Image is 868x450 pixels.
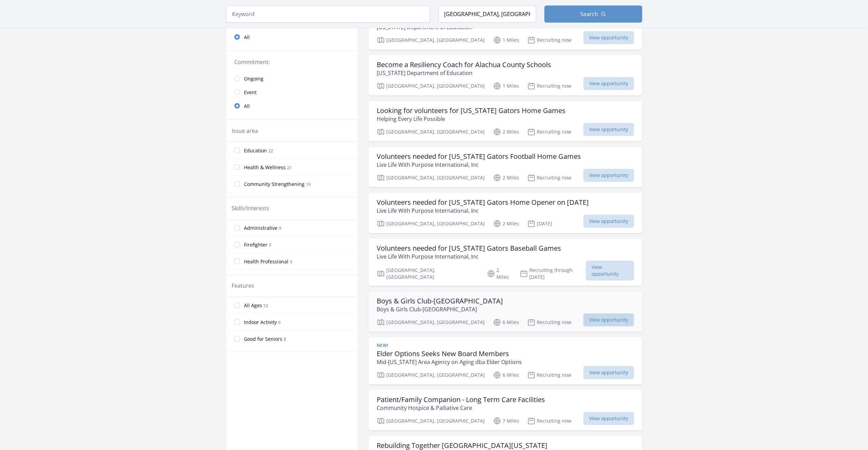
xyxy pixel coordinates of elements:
span: 8 [284,336,286,342]
span: Administrative [244,225,277,232]
a: New! Elder Options Seeks New Board Members Mid-[US_STATE] Area Agency on Aging dba Elder Options ... [368,337,642,385]
p: [GEOGRAPHIC_DATA], [GEOGRAPHIC_DATA] [377,417,485,425]
p: 6 Miles [493,318,519,326]
span: View opportunity [583,123,634,136]
h3: Looking for volunteers for [US_STATE] Gators Home Games [377,107,566,115]
p: 1 Miles [493,82,519,90]
span: View opportunity [583,366,634,379]
a: Volunteers needed for [US_STATE] Gators Football Home Games Live Life With Purpose International,... [368,147,642,187]
span: 9 [269,242,271,248]
input: Firefighter 9 [234,242,240,247]
input: Administrative 9 [234,225,240,230]
h3: Boys & Girls Club-[GEOGRAPHIC_DATA] [377,297,503,305]
a: Looking for volunteers for [US_STATE] Gators Home Games Helping Every Life Possible [GEOGRAPHIC_D... [368,101,642,141]
p: [DATE] [527,220,552,228]
p: Recruiting now [527,371,571,379]
a: All [226,99,358,113]
span: 9 [278,320,281,325]
h3: Elder Options Seeks New Board Members [377,350,522,358]
span: 19 [306,182,311,187]
p: Community Hospice & Palliative Care [377,404,545,412]
input: Health Professional 9 [234,259,240,264]
legend: Features [232,282,254,290]
h3: Volunteers needed for [US_STATE] Gators Home Opener on [DATE] [377,198,589,207]
h3: Rebuilding Together [GEOGRAPHIC_DATA][US_STATE] [377,441,547,450]
a: Become a Resiliency Coach for Alachua County Schools [US_STATE] Department of Education [GEOGRAPH... [368,55,642,96]
span: 22 [268,148,273,154]
input: Keyword [226,5,430,23]
span: 9 [290,259,292,265]
a: Boys & Girls Club-[GEOGRAPHIC_DATA] Boys & Girls Club-[GEOGRAPHIC_DATA] [GEOGRAPHIC_DATA], [GEOGR... [368,291,642,332]
input: All Ages 52 [234,302,240,308]
input: Health & Wellness 21 [234,164,240,170]
p: [GEOGRAPHIC_DATA], [GEOGRAPHIC_DATA] [377,371,485,379]
span: View opportunity [583,215,634,228]
input: Indoor Activity 9 [234,319,240,325]
p: [US_STATE] Department of Education [377,69,551,77]
span: All [244,103,250,110]
span: 52 [263,303,268,309]
span: View opportunity [583,31,634,44]
span: View opportunity [583,412,634,425]
p: 7 Miles [493,417,519,425]
span: View opportunity [583,313,634,326]
p: 2 Miles [493,128,519,136]
legend: Commitment: [234,58,349,66]
span: View opportunity [586,261,634,280]
p: Recruiting now [527,417,571,425]
p: Boys & Girls Club-[GEOGRAPHIC_DATA] [377,305,503,313]
span: 9 [279,225,281,231]
p: [GEOGRAPHIC_DATA], [GEOGRAPHIC_DATA] [377,82,485,90]
h3: Become a Resiliency Coach for Alachua County Schools [377,61,551,69]
p: Live Life With Purpose International, Inc [377,161,581,169]
a: Patient/Family Companion - Long Term Care Facilities Community Hospice & Palliative Care [GEOGRAP... [368,390,642,430]
p: Mid-[US_STATE] Area Agency on Aging dba Elder Options [377,358,522,366]
p: [GEOGRAPHIC_DATA], [GEOGRAPHIC_DATA] [377,267,479,280]
span: Firefighter [244,241,268,248]
p: 2 Miles [493,174,519,182]
span: Good for Seniors [244,336,282,342]
p: Recruiting now [527,318,571,326]
p: [GEOGRAPHIC_DATA], [GEOGRAPHIC_DATA] [377,318,485,326]
a: Ongoing [226,72,358,85]
p: 1 Miles [493,36,519,44]
span: All [244,34,250,41]
p: Helping Every Life Possible [377,115,566,123]
p: Recruiting now [527,128,571,136]
span: Event [244,89,257,96]
p: 6 Miles [493,371,519,379]
p: [GEOGRAPHIC_DATA], [GEOGRAPHIC_DATA] [377,174,485,182]
p: Live Life With Purpose International, Inc [377,207,589,215]
p: 2 Miles [493,220,519,228]
span: View opportunity [583,77,634,90]
input: Education 22 [234,148,240,153]
span: Search [580,10,598,18]
span: View opportunity [583,169,634,182]
p: [GEOGRAPHIC_DATA], [GEOGRAPHIC_DATA] [377,220,485,228]
a: Volunteers needed for [US_STATE] Gators Home Opener on [DATE] Live Life With Purpose Internationa... [368,193,642,233]
button: Search [544,5,642,23]
span: All Ages [244,302,262,309]
p: Recruiting through [DATE] [520,267,586,280]
span: Ongoing [244,75,263,82]
p: 2 Miles [487,267,511,280]
span: Community Strengthening [244,181,305,188]
p: [GEOGRAPHIC_DATA], [GEOGRAPHIC_DATA] [377,36,485,44]
span: Education [244,147,267,154]
p: Recruiting now [527,174,571,182]
span: Health Professional [244,258,288,265]
h3: Volunteers needed for [US_STATE] Gators Football Home Games [377,152,581,161]
a: Support Students in [GEOGRAPHIC_DATA], [US_STATE] [US_STATE] Department of Education [GEOGRAPHIC_... [368,9,642,50]
h3: Patient/Family Companion - Long Term Care Facilities [377,396,545,404]
legend: Issue area [232,127,258,135]
a: All [226,30,358,44]
p: Recruiting now [527,36,571,44]
p: Recruiting now [527,82,571,90]
span: Health & Wellness [244,164,286,171]
input: Good for Seniors 8 [234,336,240,341]
span: New! [377,343,388,348]
input: Location [438,5,536,23]
span: Indoor Activity [244,319,277,326]
legend: Skills/Interests [232,204,269,212]
span: 21 [287,165,292,171]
